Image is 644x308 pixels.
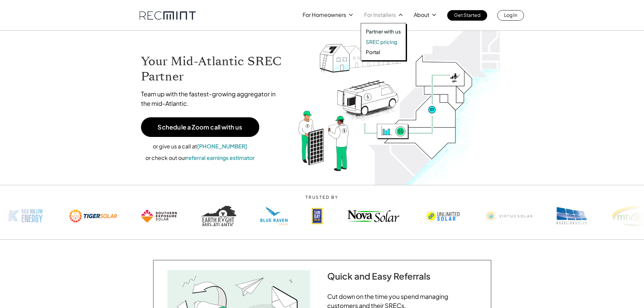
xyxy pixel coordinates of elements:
p: Portal [366,49,380,55]
a: [PHONE_NUMBER] [197,143,247,150]
h2: Quick and Easy Referrals [327,271,477,281]
p: or give us a call at [141,142,259,151]
h1: Your Mid-Atlantic SREC Partner [141,54,285,84]
p: TRUSTED BY [224,195,420,200]
p: Team up with the fastest-growing aggregator in the mid-Atlantic. [141,89,285,108]
span: or check out our [145,154,186,161]
p: For Homeowners [303,10,346,20]
a: Portal [366,49,401,55]
p: Log In [504,10,517,20]
a: referral earnings estimator [186,154,255,161]
a: Schedule a Zoom call with us [141,117,259,137]
p: For Installers [364,10,396,20]
p: SREC pricing [366,39,397,45]
p: About [414,10,429,20]
p: Schedule a Zoom call with us [158,124,242,130]
a: Get Started [447,10,487,21]
p: Get Started [454,10,480,20]
a: Log In [497,10,524,21]
a: SREC pricing [366,39,401,45]
a: Partner with us [366,28,401,35]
